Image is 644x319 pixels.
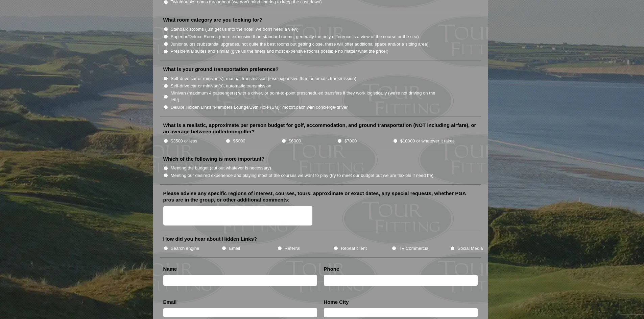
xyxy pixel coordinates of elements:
[163,156,265,162] label: Which of the following is more important?
[171,90,443,103] label: Minivan (maximum 4 passengers) with a driver, or point-to-point prescheduled transfers if they wo...
[171,138,197,144] label: $3500 or less
[341,245,367,252] label: Repeat client
[171,245,199,252] label: Search engine
[163,236,257,242] label: How did you hear about Hidden Links?
[163,122,478,135] label: What is a realistic, approximate per person budget for golf, accommodation, and ground transporta...
[171,33,419,40] label: Superior/Deluxe Rooms (more expensive than standard rooms, generally the only difference is a vie...
[163,190,478,203] label: Please advise any specific regions of interest, courses, tours, approximate or exact dates, any s...
[324,266,339,272] label: Phone
[233,138,245,144] label: $5000
[171,75,356,82] label: Self-drive car or minivan(s), manual transmission (less expensive than automatic transmission)
[400,138,455,144] label: $10000 or whatever it takes
[289,138,301,144] label: $6000
[285,245,301,252] label: Referral
[163,17,262,23] label: What room category are you looking for?
[171,83,271,89] label: Self-drive car or minivan(s), automatic transmission
[163,266,177,272] label: Name
[163,66,279,73] label: What is your ground transportation preference?
[344,138,357,144] label: $7000
[171,172,434,179] label: Meeting our desired experience and playing most of the courses we want to play (try to meet our b...
[163,299,177,305] label: Email
[171,165,271,171] label: Meeting the budget (cut out whatever is necessary)
[171,41,429,48] label: Junior suites (substantial upgrades, not quite the best rooms but getting close, these will offer...
[171,48,388,55] label: Presidential suites and similar (give us the finest and most expensive rooms possible no matter w...
[171,26,299,33] label: Standard Rooms (just get us into the hotel, we don't need a view)
[457,245,483,252] label: Social Media
[229,245,240,252] label: Email
[171,104,348,111] label: Deluxe Hidden Links "Members Lounge/19th Hole (SM)" motorcoach with concierge-driver
[399,245,429,252] label: TV Commercial
[324,299,349,305] label: Home City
